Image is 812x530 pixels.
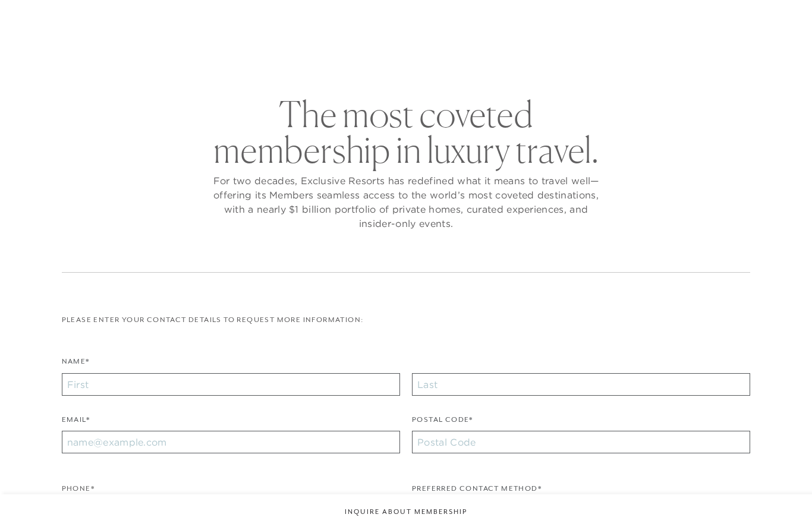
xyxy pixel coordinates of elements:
input: First [62,373,400,396]
div: Phone* [62,483,400,494]
input: Last [412,373,750,396]
p: Please enter your contact details to request more information: [62,314,751,326]
input: name@example.com [62,431,400,453]
h2: The most coveted membership in luxury travel. [210,96,602,168]
label: Postal Code* [412,414,473,431]
legend: Preferred Contact Method* [412,483,542,500]
label: Name* [62,356,90,373]
button: Open navigation [763,14,778,23]
input: Postal Code [412,431,750,453]
p: For two decades, Exclusive Resorts has redefined what it means to travel well—offering its Member... [210,173,602,231]
label: Email* [62,414,90,431]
